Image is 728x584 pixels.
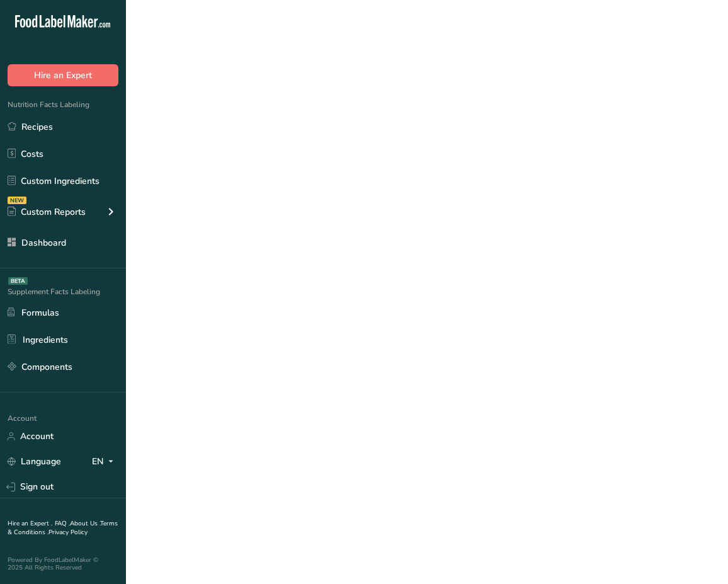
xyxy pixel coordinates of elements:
[8,556,118,571] div: Powered By FoodLabelMaker © 2025 All Rights Reserved
[8,277,28,285] div: BETA
[70,519,100,528] a: About Us .
[8,519,52,528] a: Hire an Expert .
[8,450,61,472] a: Language
[8,197,26,204] div: NEW
[8,64,118,86] button: Hire an Expert
[55,519,70,528] a: FAQ .
[8,205,86,219] div: Custom Reports
[8,519,118,537] a: Terms & Conditions .
[92,454,118,469] div: EN
[48,528,88,537] a: Privacy Policy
